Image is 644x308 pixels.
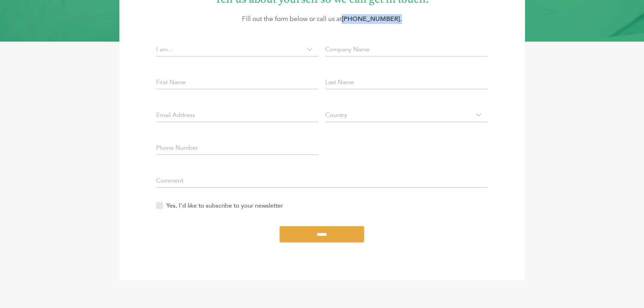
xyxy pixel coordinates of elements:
[156,176,183,185] label: Comment
[140,14,505,24] p: Fill out the form below or call us at
[156,201,283,210] label: Yes, I’d like to subscribe to your newsletter
[325,45,369,54] label: Company Name
[325,78,354,87] label: Last Name
[156,78,186,87] label: First Name
[342,15,400,23] a: [PHONE_NUMBER]
[156,111,195,120] label: Email Address
[156,143,198,152] label: Phone Number
[342,15,402,23] strong: .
